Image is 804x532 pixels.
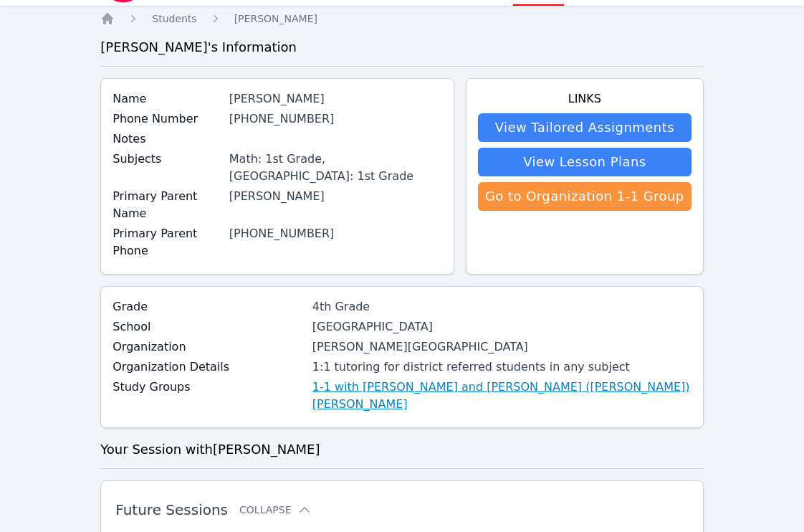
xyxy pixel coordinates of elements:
div: 1:1 tutoring for district referred students in any subject [312,358,691,376]
a: Go to Organization 1-1 Group [478,182,691,211]
h3: Your Session with [PERSON_NAME] [100,440,704,460]
label: Grade [113,298,304,315]
a: 1-1 with [PERSON_NAME] and [PERSON_NAME] ([PERSON_NAME]) [PERSON_NAME] [312,379,691,413]
label: School [113,318,304,336]
h4: Links [478,90,691,108]
span: [PERSON_NAME] [234,13,317,24]
label: Name [113,90,221,108]
a: View Tailored Assignments [478,113,691,142]
label: Organization [113,338,304,356]
div: [GEOGRAPHIC_DATA] [312,318,691,336]
a: [PHONE_NUMBER] [229,112,335,125]
h3: [PERSON_NAME] 's Information [100,37,704,57]
div: [PERSON_NAME] [229,90,442,108]
span: Students [152,13,196,24]
a: [PHONE_NUMBER] [229,227,335,240]
button: Collapse [239,503,311,517]
label: Subjects [113,151,221,168]
label: Primary Parent Phone [113,225,221,260]
label: Notes [113,130,221,148]
div: Math: 1st Grade, [GEOGRAPHIC_DATA]: 1st Grade [229,151,442,185]
label: Phone Number [113,110,221,128]
a: View Lesson Plans [478,148,691,176]
div: [PERSON_NAME] [229,188,442,205]
div: 4th Grade [312,298,691,315]
div: [PERSON_NAME][GEOGRAPHIC_DATA] [312,338,691,356]
a: [PERSON_NAME] [234,11,317,26]
label: Study Groups [113,379,304,396]
a: Students [152,11,196,26]
span: Future Sessions [115,501,228,518]
label: Organization Details [113,358,304,376]
nav: Breadcrumb [100,11,704,26]
label: Primary Parent Name [113,188,221,222]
